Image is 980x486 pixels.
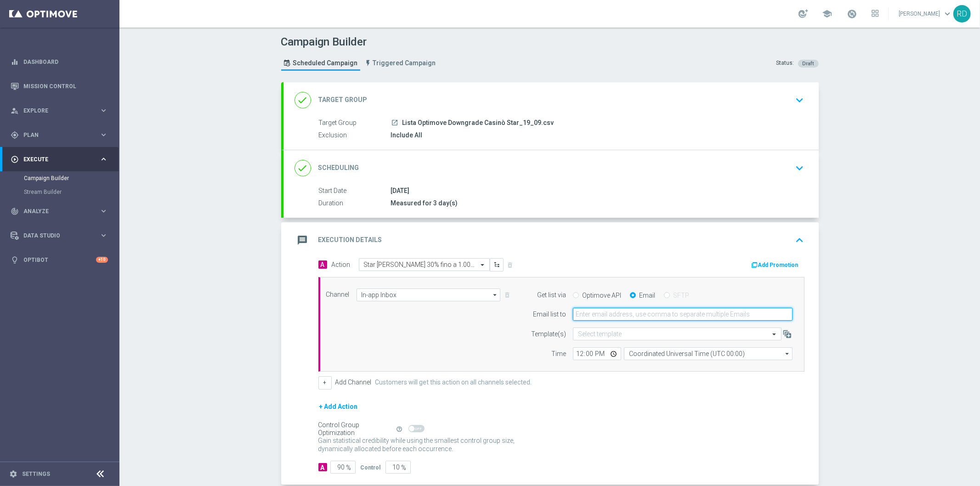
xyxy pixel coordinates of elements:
[23,108,99,113] span: Explore
[10,156,108,163] div: play_circle_outline Execute keyboard_arrow_right
[402,464,407,472] span: %
[10,232,108,239] div: Data Studio keyboard_arrow_right
[396,424,408,434] button: help_outline
[99,231,108,240] i: keyboard_arrow_right
[363,56,438,71] a: Triggered Campaign
[23,132,99,138] span: Plan
[319,187,391,195] label: Start Date
[573,308,793,321] input: Enter email address, use comma to separate multiple Emails
[11,107,99,115] div: Explore
[361,463,381,471] div: Control
[99,106,108,115] i: keyboard_arrow_right
[582,291,621,300] label: Optimove API
[793,161,807,175] i: keyboard_arrow_down
[295,160,311,176] i: done
[11,207,19,215] i: track_changes
[281,56,360,71] a: Scheduled Campaign
[281,35,441,49] h1: Campaign Builder
[99,130,108,139] i: keyboard_arrow_right
[357,288,501,301] input: Select channel
[11,256,19,264] i: lightbulb
[318,164,359,172] h2: Scheduling
[318,421,396,437] div: Control Group Optimization
[898,7,953,21] a: [PERSON_NAME]keyboard_arrow_down
[346,464,351,472] span: %
[533,311,566,318] label: Email list to
[295,159,808,177] div: done Scheduling keyboard_arrow_down
[10,58,108,66] button: equalizer Dashboard
[793,93,807,107] i: keyboard_arrow_down
[402,119,554,127] span: Lista Optimove Downgrade Casinò Star_19_09.csv
[11,248,108,272] div: Optibot
[792,91,808,109] button: keyboard_arrow_down
[11,74,108,98] div: Mission Control
[23,74,108,98] a: Mission Control
[375,379,532,386] label: Customers will get this action on all channels selected.
[10,208,108,215] button: track_changes Analyze keyboard_arrow_right
[397,426,403,432] i: help_outline
[23,157,99,162] span: Execute
[24,171,119,185] div: Campaign Builder
[23,248,96,272] a: Optibot
[491,289,500,301] i: arrow_drop_down
[359,258,490,271] ng-select: Star CB Perso 30% fino a 1.000€/3gg
[295,92,311,108] i: done
[373,59,436,67] span: Triggered Campaign
[293,59,358,67] span: Scheduled Campaign
[11,131,99,139] div: Plan
[391,186,801,195] div: [DATE]
[798,59,819,67] colored-tag: Draft
[23,50,108,74] a: Dashboard
[639,291,655,300] label: Email
[318,260,327,269] span: A
[295,91,808,109] div: done Target Group keyboard_arrow_down
[318,463,327,471] div: A
[391,198,801,208] div: Measured for 3 day(s)
[319,199,391,208] label: Duration
[24,185,119,199] div: Stream Builder
[551,350,566,358] label: Time
[10,83,108,90] button: Mission Control
[9,470,17,478] i: settings
[10,256,108,264] button: lightbulb Optibot +10
[673,291,689,300] label: SFTP
[96,257,108,263] div: +10
[10,107,108,114] button: person_search Explore keyboard_arrow_right
[319,131,391,140] label: Exclusion
[792,232,808,249] button: keyboard_arrow_up
[391,130,801,140] div: Include All
[11,50,108,74] div: Dashboard
[24,175,96,182] a: Campaign Builder
[319,119,391,127] label: Target Group
[11,232,99,240] div: Data Studio
[10,131,108,139] button: gps_fixed Plan keyboard_arrow_right
[99,207,108,215] i: keyboard_arrow_right
[326,291,350,299] label: Channel
[792,159,808,177] button: keyboard_arrow_down
[11,155,19,164] i: play_circle_outline
[295,232,808,249] div: message Execution Details keyboard_arrow_up
[11,207,99,215] div: Analyze
[23,209,99,214] span: Analyze
[318,236,382,244] h2: Execution Details
[751,260,802,270] button: Add Promotion
[776,59,794,68] div: Status:
[99,155,108,164] i: keyboard_arrow_right
[11,58,19,66] i: equalizer
[318,401,359,413] button: + Add Action
[537,291,566,299] label: Get list via
[822,9,832,19] span: school
[23,233,99,238] span: Data Studio
[318,96,368,104] h2: Target Group
[624,347,793,360] input: Select time zone
[332,261,351,269] label: Action
[953,5,971,23] div: RD
[11,107,19,115] i: person_search
[295,232,311,249] i: message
